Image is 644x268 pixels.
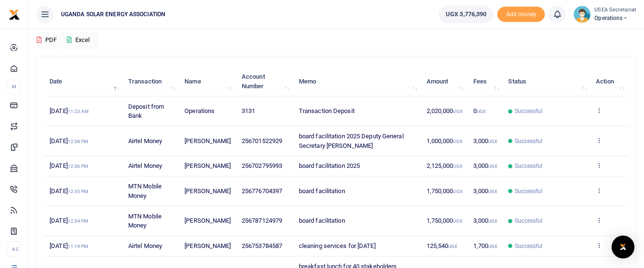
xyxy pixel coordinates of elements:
[50,217,88,224] span: [DATE]
[36,32,57,48] button: PDF
[453,189,462,194] small: UGX
[488,164,497,169] small: UGX
[299,242,376,249] span: cleaning services for [DATE]
[497,7,545,22] span: Add money
[8,241,20,257] li: Ac
[184,107,215,114] span: Operations
[453,139,462,144] small: UGX
[453,164,462,169] small: UGX
[488,139,497,144] small: UGX
[128,213,162,229] span: MTN Mobile Money
[427,162,462,169] span: 2,125,000
[50,107,89,114] span: [DATE]
[515,162,543,170] span: Successful
[515,137,543,145] span: Successful
[242,137,282,144] span: 256701522929
[473,187,498,195] span: 3,000
[179,67,236,96] th: Name: activate to sort column ascending
[128,137,162,144] span: Airtel Money
[473,107,486,114] span: 0
[50,137,88,144] span: [DATE]
[515,187,543,196] span: Successful
[515,216,543,225] span: Successful
[594,6,636,14] small: USEA Secretariat
[184,187,231,195] span: [PERSON_NAME]
[488,218,497,224] small: UGX
[591,67,628,96] th: Action: activate to sort column ascending
[50,162,88,169] span: [DATE]
[68,139,89,144] small: 12:38 PM
[68,218,89,224] small: 12:34 PM
[473,217,498,224] span: 3,000
[473,137,498,144] span: 3,000
[299,107,355,114] span: Transaction Deposit
[299,217,345,224] span: board facilitation
[242,107,255,114] span: 3131
[57,10,169,19] span: UGANDA SOLAR ENERGY ASSOCIATION
[44,67,123,96] th: Date: activate to sort column descending
[128,103,164,120] span: Deposit from Bank
[184,162,231,169] span: [PERSON_NAME]
[128,183,162,199] span: MTN Mobile Money
[242,187,282,195] span: 256776704397
[448,244,457,249] small: UGX
[299,133,404,149] span: board facilitation 2025 Deputy General Secretary [PERSON_NAME]
[497,10,545,17] a: Add money
[8,79,20,94] li: M
[50,187,88,195] span: [DATE]
[446,10,486,19] span: UGX 3,776,390
[128,162,162,169] span: Airtel Money
[236,67,294,96] th: Account Number: activate to sort column ascending
[242,242,282,249] span: 256753784587
[439,6,493,23] a: UGX 3,776,390
[453,218,462,224] small: UGX
[573,6,591,23] img: profile-user
[427,137,462,144] span: 1,000,000
[488,244,497,249] small: UGX
[427,217,462,224] span: 1,750,000
[477,109,486,114] small: UGX
[59,32,98,48] button: Excel
[242,217,282,224] span: 256787124979
[299,162,360,169] span: board facilitation 2025
[427,187,462,195] span: 1,750,000
[421,67,468,96] th: Amount: activate to sort column ascending
[299,187,345,195] span: board facilitation
[497,7,545,22] li: Toup your wallet
[515,242,543,250] span: Successful
[242,162,282,169] span: 256702795993
[50,242,88,249] span: [DATE]
[68,109,89,114] small: 11:23 AM
[184,137,231,144] span: [PERSON_NAME]
[123,67,179,96] th: Transaction: activate to sort column ascending
[612,236,634,258] div: Open Intercom Messenger
[9,9,20,21] img: logo-small
[427,242,458,249] span: 125,540
[184,217,231,224] span: [PERSON_NAME]
[473,242,498,249] span: 1,700
[68,244,89,249] small: 11:14 PM
[128,242,162,249] span: Airtel Money
[453,109,462,114] small: UGX
[488,189,497,194] small: UGX
[68,189,89,194] small: 12:35 PM
[573,6,636,23] a: profile-user USEA Secretariat Operations
[594,14,636,22] span: Operations
[9,10,20,18] a: logo-small logo-large logo-large
[68,164,89,169] small: 12:36 PM
[427,107,462,114] span: 2,020,000
[515,107,543,115] span: Successful
[473,162,498,169] span: 3,000
[468,67,503,96] th: Fees: activate to sort column ascending
[503,67,591,96] th: Status: activate to sort column ascending
[184,242,231,249] span: [PERSON_NAME]
[294,67,421,96] th: Memo: activate to sort column ascending
[435,6,497,23] li: Wallet ballance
